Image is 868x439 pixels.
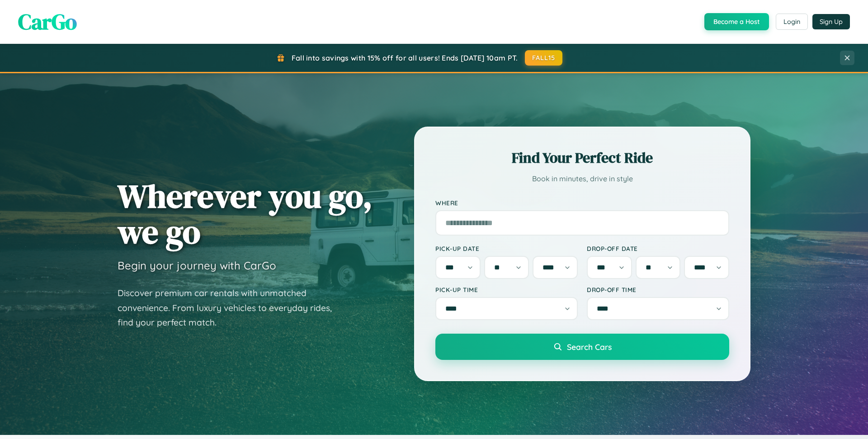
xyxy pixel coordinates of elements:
[525,50,563,66] button: FALL15
[776,14,808,30] button: Login
[435,286,578,293] label: Pick-up Time
[435,148,729,168] h2: Find Your Perfect Ride
[587,245,729,252] label: Drop-off Date
[435,172,729,185] p: Book in minutes, drive in style
[812,14,850,29] button: Sign Up
[292,53,518,62] span: Fall into savings with 15% off for all users! Ends [DATE] 10am PT.
[435,245,578,252] label: Pick-up Date
[435,334,729,360] button: Search Cars
[435,199,729,207] label: Where
[18,7,77,37] span: CarGo
[567,342,612,352] span: Search Cars
[118,286,344,330] p: Discover premium car rentals with unmatched convenience. From luxury vehicles to everyday rides, ...
[704,13,769,30] button: Become a Host
[118,178,373,250] h1: Wherever you go, we go
[587,286,729,293] label: Drop-off Time
[118,259,276,272] h3: Begin your journey with CarGo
